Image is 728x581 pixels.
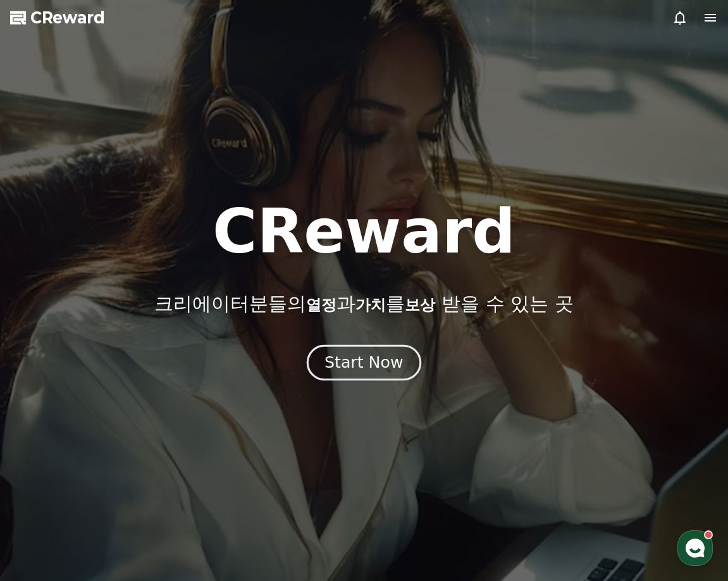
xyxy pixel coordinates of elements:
[4,401,83,433] a: 홈
[154,292,573,315] p: 크리에이터분들의 과 를 받을 수 있는 곳
[40,420,47,430] span: 홈
[163,401,243,433] a: 설정
[10,8,105,28] a: CReward
[195,420,211,430] span: 설정
[324,352,403,373] div: Start Now
[30,8,105,28] span: CReward
[213,201,515,262] h1: CReward
[307,345,421,381] button: Start Now
[309,358,419,370] a: Start Now
[306,296,336,314] span: 열정
[116,421,131,431] span: 대화
[355,296,386,314] span: 가치
[83,401,163,433] a: 대화
[405,296,435,314] span: 보상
